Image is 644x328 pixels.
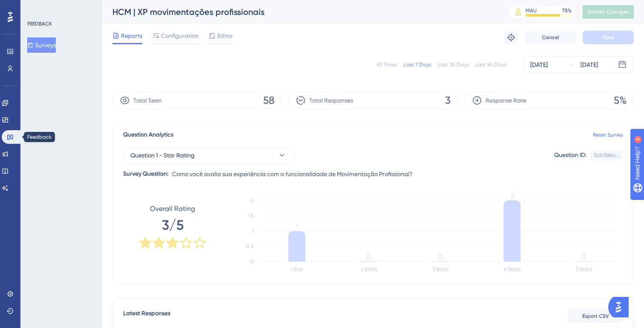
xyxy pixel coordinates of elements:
tspan: 2 [251,197,253,203]
div: 5cbf5684... [594,152,619,159]
tspan: 0 [438,253,443,261]
button: Surveys [27,37,56,53]
span: Response Rate [486,95,526,106]
text: 4 Stars [504,266,520,272]
div: [DATE] [530,60,548,70]
iframe: UserGuiding AI Assistant Launcher [608,294,634,320]
span: Total Seen [133,95,162,106]
span: Export CSV [582,313,609,319]
span: 5% [614,94,627,107]
button: Question 1 - Star Rating [123,147,293,164]
tspan: 1 [252,228,253,234]
span: Cancel [542,34,559,41]
div: [DATE] [581,60,598,70]
tspan: 1.5 [248,213,253,219]
span: Question 1 - Star Rating [130,150,195,160]
span: Save [602,34,614,41]
div: Last 90 Days [475,61,506,68]
text: 3 Stars [432,266,448,272]
span: Total Responses [309,95,353,106]
tspan: 0 [582,253,586,261]
text: 5 Stars [576,266,592,272]
button: Save [583,31,634,44]
span: 58 [263,94,274,107]
span: Publish Changes [588,9,629,15]
span: 3/5 [162,216,184,234]
tspan: 0.5 [246,243,253,249]
span: Reports [121,31,142,41]
tspan: 0 [250,259,253,265]
div: All Times [377,61,397,68]
tspan: 0 [366,253,371,261]
div: 75 % [562,7,572,14]
span: Latest Responses [123,308,170,324]
span: 3 [445,94,451,107]
div: Survey Question: [123,169,169,179]
a: Reset Survey [593,131,623,138]
div: Question ID: [554,150,586,161]
text: 1 Star [290,266,304,272]
div: FEEDBACK [27,20,52,27]
div: 4 [59,4,62,11]
div: HCM | XP movimentações profissionais [112,6,486,18]
span: Editor [217,31,233,41]
div: Last 30 Days [438,61,469,68]
div: MAU [526,7,537,14]
span: Overall Rating [150,204,195,214]
button: Export CSV [568,309,623,323]
span: Como você avalia sua experiência com a funcionalidade de Movimentação Profissional? [172,169,413,179]
span: Need Help? [20,2,53,12]
span: Question Analytics [123,130,173,140]
tspan: 2 [510,192,514,200]
div: Last 7 Days [404,61,431,68]
button: Publish Changes [583,5,634,19]
text: 2 Stars [361,266,377,272]
span: Configuration [161,31,198,41]
tspan: 1 [296,222,298,231]
button: Cancel [525,31,576,44]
